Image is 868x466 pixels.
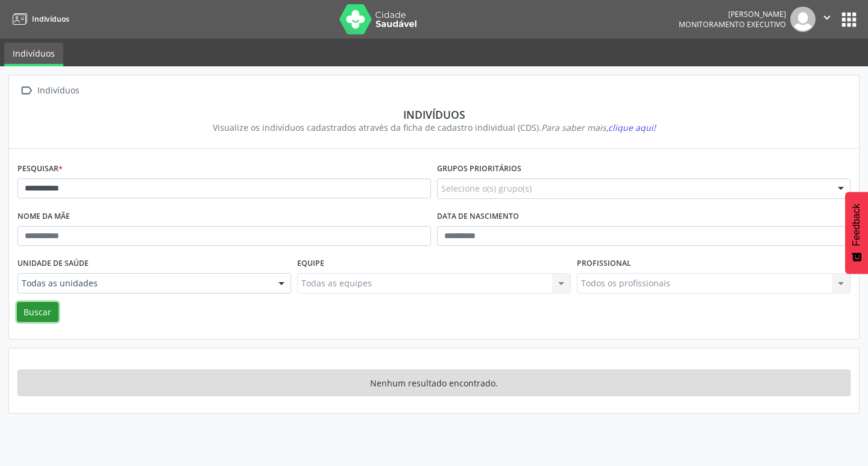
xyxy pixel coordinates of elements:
a: Indivíduos [8,9,69,29]
label: Pesquisar [17,160,63,178]
i:  [17,82,35,99]
label: Grupos prioritários [437,160,521,178]
label: Nome da mãe [17,207,70,226]
div: [PERSON_NAME] [679,9,786,19]
label: Profissional [577,254,631,273]
button: Buscar [17,302,58,323]
span: Indivíduos [32,14,69,24]
i: Para saber mais, [541,122,656,133]
div: Nenhum resultado encontrado. [17,370,851,396]
div: Indivíduos [35,82,81,99]
label: Unidade de saúde [17,254,89,273]
span: Feedback [851,204,862,246]
button:  [816,7,838,32]
button: apps [838,9,860,30]
label: Data de nascimento [437,207,519,226]
div: Visualize os indivíduos cadastrados através da ficha de cadastro individual (CDS). [26,121,842,134]
i:  [820,11,834,24]
span: clique aqui! [608,122,656,133]
label: Equipe [297,254,324,273]
a: Indivíduos [4,43,63,66]
span: Todas as unidades [22,277,266,289]
img: img [790,7,816,32]
button: Feedback - Mostrar pesquisa [845,192,868,274]
div: Indivíduos [26,108,842,121]
a:  Indivíduos [17,82,81,99]
span: Monitoramento Executivo [679,19,786,30]
span: Selecione o(s) grupo(s) [441,182,532,195]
